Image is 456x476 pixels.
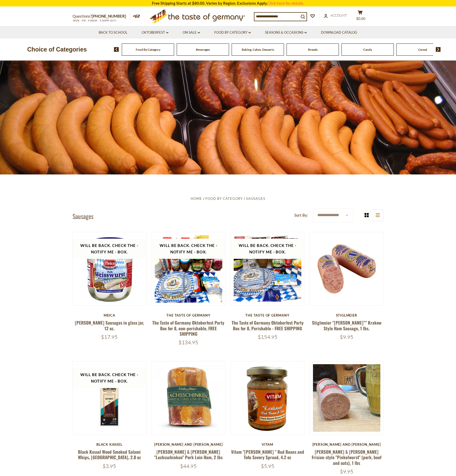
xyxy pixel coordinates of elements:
[261,463,274,469] span: $5.95
[356,17,365,21] span: $0.00
[294,212,308,218] label: Sort By:
[310,442,383,446] div: [PERSON_NAME] and [PERSON_NAME]
[183,30,200,35] a: On Sale
[78,449,141,460] a: Black Kassel Wood Smoked Salami Whips, [GEOGRAPHIC_DATA], 2.0 oz
[92,14,126,18] a: [PHONE_NUMBER]
[73,212,94,220] h1: Sausages
[312,449,381,466] a: [PERSON_NAME] & [PERSON_NAME] Frisian-style "Pinkelwurst" (pork, beef and oats), 1 lbs
[152,313,225,317] div: The Taste of Germany
[321,30,357,35] a: Download Catalog
[75,319,144,331] a: [PERSON_NAME] Sausages in glass jar, 12 oz.
[73,19,117,22] span: MON - FRI, 9:00AM - 5:00PM (EST)
[258,334,277,340] span: $154.95
[352,10,368,23] button: $0.00
[242,48,274,52] a: Baking, Cakes, Desserts
[152,442,225,446] div: [PERSON_NAME] and [PERSON_NAME]
[191,196,202,201] a: Home
[267,1,304,5] a: Click here for details.
[73,313,146,317] div: Meica
[232,319,304,331] a: The Taste of Germany Oktoberfest Party Box for 8, Perishable - FREE SHIPPING
[142,30,168,35] a: Oktoberfest
[231,361,304,435] img: Vitam "Krakauer " Red Beans and Tofu Savory Spread, 4.2 oz
[231,442,304,446] div: Vitam
[196,48,210,52] a: Beverages
[73,13,130,20] p: Questions?
[103,463,116,469] span: $3.95
[265,30,307,35] a: Seasons & Occasions
[324,13,347,18] a: Account
[214,30,251,35] a: Food By Category
[101,334,118,340] span: $17.95
[308,48,318,52] a: Breads
[246,196,265,201] a: Sausages
[136,48,160,52] a: Food By Category
[310,313,383,317] div: Stiglmeier
[114,47,119,52] img: previous arrow
[73,232,146,305] img: Meica Weisswurst Sausages in glass jar, 12 oz.
[312,319,381,331] a: Stiglmeier "[PERSON_NAME]”" Krakow Style Ham Sausage, 1 lbs.
[310,232,383,305] img: Stiglmeier Krakaw Style Ham Sausage
[99,30,127,35] a: Back to School
[152,232,225,305] img: The Taste of Germany Oktoberfest Party Box for 8, non-perishable, FREE SHIPPING
[73,442,146,446] div: Black Kassel
[436,47,441,52] img: next arrow
[180,463,197,469] span: $44.95
[330,13,347,17] span: Account
[231,449,304,460] a: Vitam "[PERSON_NAME] " Red Beans and Tofu Savory Spread, 4.2 oz
[179,339,198,346] span: $134.95
[152,361,225,435] img: Schaller & Weber "Lachsschinken" Pork Loin Ham, 2 lbs
[340,468,353,475] span: $9.95
[73,361,146,435] img: Black Kassel Salami Whips Old Forest
[310,361,383,435] img: Schaller & Weber Frisian-style "Pinkelwurst" (pork, beef and oats), 1 lbs
[340,334,353,340] span: $9.95
[205,196,243,201] a: Food By Category
[363,48,372,52] a: Candy
[231,313,304,317] div: The Taste of Germany
[418,48,427,52] a: Cereal
[154,449,223,460] a: [PERSON_NAME] & [PERSON_NAME] "Lachsschinken" Pork Loin Ham, 2 lbs
[152,319,224,337] a: The Taste of Germany Oktoberfest Party Box for 8, non-perishable, FREE SHIPPING
[231,232,304,305] img: The Taste of Germany Oktoberfest Party Box for 8, Perishable - FREE SHIPPING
